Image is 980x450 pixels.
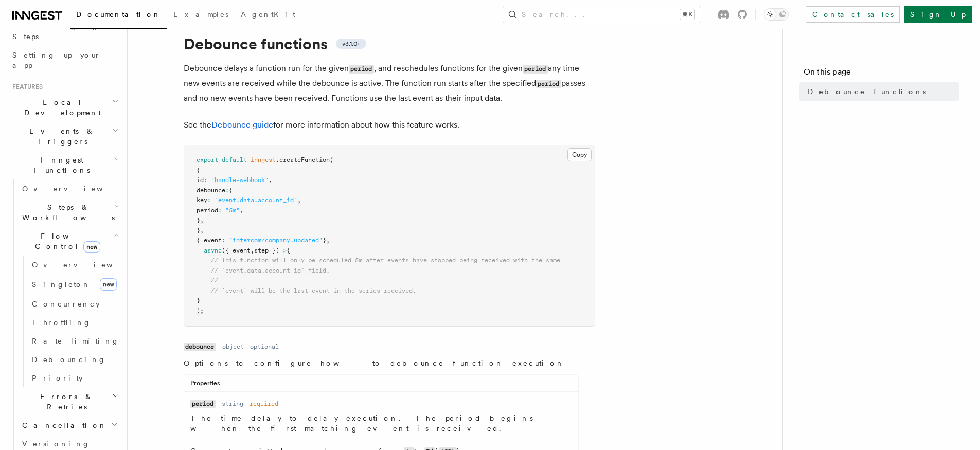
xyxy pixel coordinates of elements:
[222,400,243,408] dd: string
[18,198,121,227] button: Steps & Workflows
[197,187,225,194] span: debounce
[225,207,240,214] span: "5m"
[229,237,323,244] span: "intercom/company.updated"
[240,207,243,214] span: ,
[28,313,121,332] a: Throttling
[190,400,216,408] code: period
[197,307,204,314] span: );
[211,120,273,130] a: Debounce guide
[184,358,579,368] p: Options to configure how to debounce function execution
[222,156,247,164] span: default
[32,337,119,345] span: Rate limiting
[22,185,128,193] span: Overview
[32,280,91,289] span: Singleton
[287,247,290,254] span: {
[8,46,121,75] a: Setting up your app
[250,400,278,408] dd: required
[32,374,83,382] span: Priority
[76,10,161,19] span: Documentation
[32,300,100,308] span: Concurrency
[18,231,113,251] span: Flow Control
[12,51,101,69] span: Setting up your app
[18,202,115,223] span: Steps & Workflows
[32,318,91,327] span: Throttling
[18,420,107,430] span: Cancellation
[250,343,279,351] dd: optional
[173,10,228,19] span: Examples
[276,156,330,164] span: .createFunction
[184,343,216,351] code: debounce
[204,247,222,254] span: async
[28,274,121,295] a: Singletonnew
[197,156,218,164] span: export
[342,40,360,48] span: v3.1.0+
[254,247,279,254] span: step })
[18,256,121,387] div: Flow Controlnew
[22,440,90,448] span: Versioning
[70,3,167,29] a: Documentation
[297,196,301,204] span: ,
[326,237,330,244] span: ,
[184,118,595,132] p: See the for more information about how this feature works.
[197,297,200,304] span: }
[197,227,200,234] span: }
[28,295,121,313] a: Concurrency
[18,179,121,198] a: Overview
[200,217,204,224] span: ,
[32,261,138,269] span: Overview
[235,3,301,28] a: AgentKit
[215,196,297,204] span: "event.data.account_id"
[8,126,112,147] span: Events & Triggers
[83,241,100,253] span: new
[207,196,211,204] span: :
[8,93,121,122] button: Local Development
[808,86,926,97] span: Debounce functions
[806,6,900,23] a: Contact sales
[197,196,207,204] span: key
[225,187,229,194] span: :
[28,256,121,274] a: Overview
[18,387,121,416] button: Errors & Retries
[251,156,276,164] span: inngest
[8,155,111,175] span: Inngest Functions
[200,227,204,234] span: ,
[8,97,112,118] span: Local Development
[32,355,106,364] span: Debouncing
[100,278,117,291] span: new
[211,277,218,284] span: //
[197,167,200,174] span: {
[18,227,121,256] button: Flow Controlnew
[184,34,595,53] h1: Debounce functions
[229,187,233,194] span: {
[211,267,330,274] span: // `event.data.account_id` field.
[184,379,578,392] div: Properties
[28,332,121,350] a: Rate limiting
[523,65,548,74] code: period
[323,237,326,244] span: }
[8,122,121,151] button: Events & Triggers
[804,82,959,101] a: Debounce functions
[222,237,225,244] span: :
[222,247,251,254] span: ({ event
[8,151,121,179] button: Inngest Functions
[204,176,207,184] span: :
[211,287,416,294] span: // `event` will be the last event in the series received.
[764,8,789,21] button: Toggle dark mode
[330,156,333,164] span: (
[567,148,592,161] button: Copy
[184,61,595,105] p: Debounce delays a function run for the given , and reschedules functions for the given any time n...
[211,257,560,264] span: // This function will only be scheduled 5m after events have stopped being received with the same
[251,247,254,254] span: ,
[218,207,222,214] span: :
[804,66,959,82] h4: On this page
[197,207,218,214] span: period
[190,413,572,434] p: The time delay to delay execution. The period begins when the first matching event is received.
[241,10,295,19] span: AgentKit
[279,247,287,254] span: =>
[8,17,121,46] a: Leveraging Steps
[211,176,269,184] span: "handle-webhook"
[28,369,121,387] a: Priority
[18,391,112,412] span: Errors & Retries
[197,237,222,244] span: { event
[680,9,694,20] kbd: ⌘K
